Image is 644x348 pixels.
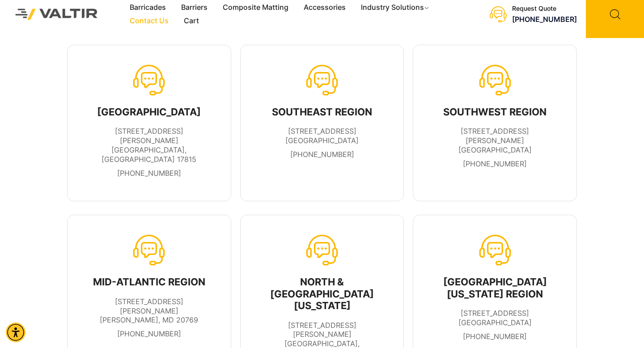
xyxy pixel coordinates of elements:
[174,1,215,14] a: Barriers
[86,276,212,288] div: MID-ATLANTIC REGION
[215,1,296,14] a: Composite Matting
[100,297,198,325] span: [STREET_ADDRESS][PERSON_NAME] [PERSON_NAME], MD 20769
[259,276,385,311] div: NORTH & [GEOGRAPHIC_DATA][US_STATE]
[296,1,353,14] a: Accessories
[458,309,532,327] span: [STREET_ADDRESS] [GEOGRAPHIC_DATA]
[272,106,372,118] div: SOUTHEAST REGION
[176,14,207,28] a: Cart
[102,127,196,163] span: [STREET_ADDRESS][PERSON_NAME] [GEOGRAPHIC_DATA], [GEOGRAPHIC_DATA] 17815
[117,169,181,178] a: call tel:570-380-2856
[512,15,577,24] a: call (888) 496-3625
[463,332,527,341] a: call 954-984-4494
[353,1,438,14] a: Industry Solutions
[117,329,181,338] a: call 301-666-3380
[122,14,176,28] a: Contact Us
[6,323,25,342] div: Accessibility Menu
[512,5,577,13] div: Request Quote
[285,127,359,145] span: [STREET_ADDRESS] [GEOGRAPHIC_DATA]
[86,106,212,118] div: [GEOGRAPHIC_DATA]
[432,276,558,300] div: [GEOGRAPHIC_DATA][US_STATE] REGION
[463,159,527,168] a: call +012345678
[458,127,532,154] span: [STREET_ADDRESS][PERSON_NAME] [GEOGRAPHIC_DATA]
[122,1,174,14] a: Barricades
[290,150,354,159] a: call 770-947-5103
[432,106,558,118] div: SOUTHWEST REGION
